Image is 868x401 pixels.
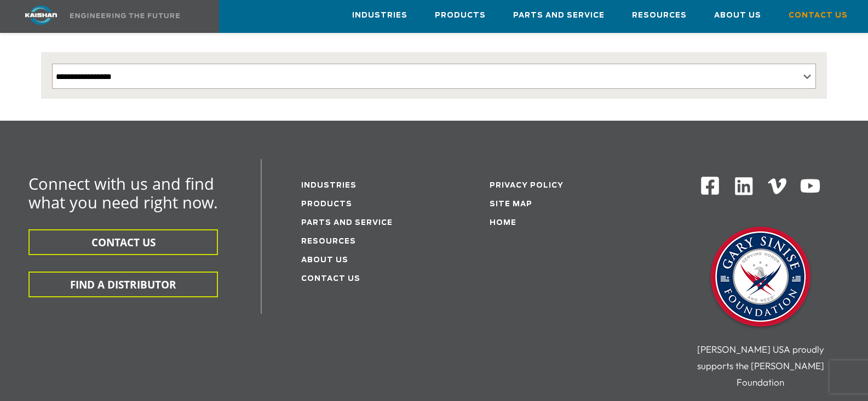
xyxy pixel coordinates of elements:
a: Products [435,1,486,30]
span: [PERSON_NAME] USA proudly supports the [PERSON_NAME] Foundation [697,343,824,388]
img: Youtube [800,176,821,197]
a: Parts and service [301,219,393,227]
img: Facebook [700,176,720,196]
img: Gary Sinise Foundation [706,223,815,333]
a: About Us [301,257,348,264]
a: Resources [632,1,687,30]
img: Linkedin [733,176,755,197]
a: About Us [714,1,761,30]
span: Resources [632,9,687,22]
span: Connect with us and find what you need right now. [28,173,218,213]
a: Products [301,201,352,208]
a: Resources [301,238,356,245]
button: FIND A DISTRIBUTOR [28,272,218,297]
a: Industries [301,182,357,189]
span: About Us [714,9,761,22]
a: Home [490,219,516,227]
span: Products [435,9,486,22]
button: CONTACT US [28,229,218,255]
a: Privacy Policy [490,182,564,189]
span: Contact Us [789,9,848,22]
a: Contact Us [789,1,848,30]
span: Parts and Service [513,9,605,22]
a: Parts and Service [513,1,605,30]
img: Engineering the future [70,13,180,18]
a: Site Map [490,201,532,208]
a: Contact Us [301,275,360,283]
span: Industries [352,9,407,22]
a: Industries [352,1,407,30]
img: Vimeo [768,178,786,194]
